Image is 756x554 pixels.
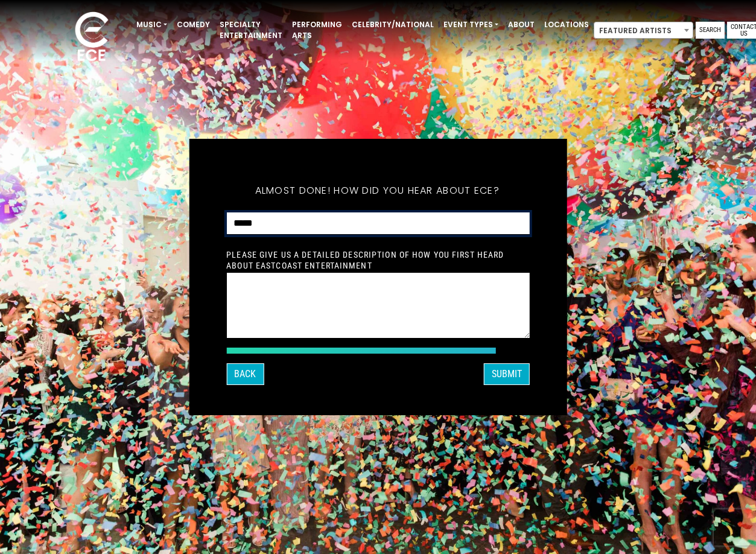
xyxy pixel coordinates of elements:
a: Comedy [172,14,215,35]
a: Performing Arts [287,14,347,46]
label: Please give us a detailed description of how you first heard about EastCoast Entertainment [226,249,530,271]
img: ece_new_logo_whitev2-1.png [62,8,122,67]
h5: Almost done! How did you hear about ECE? [226,169,528,212]
button: Back [226,363,264,385]
a: Celebrity/National [347,14,439,35]
span: Featured Artists [594,22,693,39]
button: SUBMIT [484,363,530,385]
select: How did you hear about ECE [226,212,530,235]
a: Event Types [439,14,503,35]
span: Featured Artists [594,22,693,39]
a: Music [132,14,172,35]
a: About [503,14,539,35]
a: Search [696,22,725,39]
a: Specialty Entertainment [215,14,287,46]
a: Locations [539,14,594,35]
